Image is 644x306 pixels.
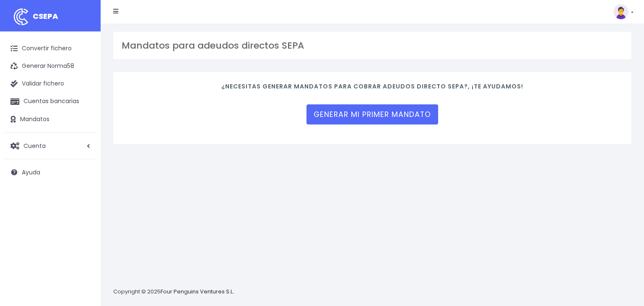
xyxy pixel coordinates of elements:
a: Cuentas bancarias [4,93,96,110]
div: ¿Necesitas generar mandatos para cobrar adeudos directo SEPA?, ¡Te ayudamos! [124,83,621,124]
span: Ayuda [22,168,40,176]
img: profile [613,4,628,19]
span: CSEPA [33,11,58,21]
a: Convertir fichero [4,40,96,57]
a: Ayuda [4,163,96,181]
h3: Mandatos para adeudos directos SEPA [122,40,623,51]
a: Four Penguins Ventures S.L. [161,288,234,296]
img: logo [10,6,31,27]
a: Generar Norma58 [4,57,96,75]
a: Validar fichero [4,75,96,93]
span: Cuenta [23,141,46,150]
p: Copyright © 2025 . [113,288,235,296]
a: Generar mi primer mandato [306,104,438,124]
a: Mandatos [4,111,96,128]
a: Cuenta [4,137,96,155]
